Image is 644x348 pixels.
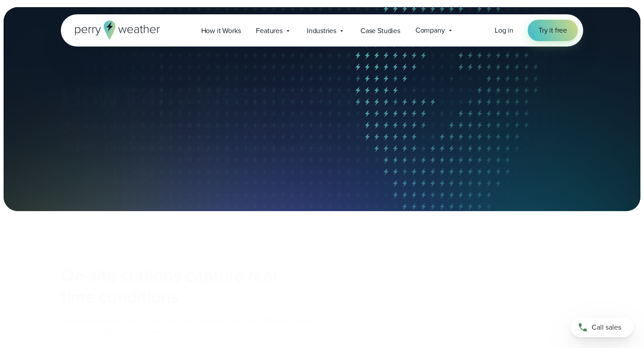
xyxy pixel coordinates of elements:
[307,25,336,36] span: Industries
[495,25,513,36] a: Log in
[592,322,621,333] span: Call sales
[528,20,578,41] a: Try it free
[360,25,400,36] span: Case Studies
[571,318,633,337] a: Call sales
[495,25,513,35] span: Log in
[415,25,445,36] span: Company
[353,21,408,40] a: Case Studies
[201,25,241,36] span: How it Works
[256,25,283,36] span: Features
[538,25,567,36] span: Try it free
[194,21,249,40] a: How it Works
